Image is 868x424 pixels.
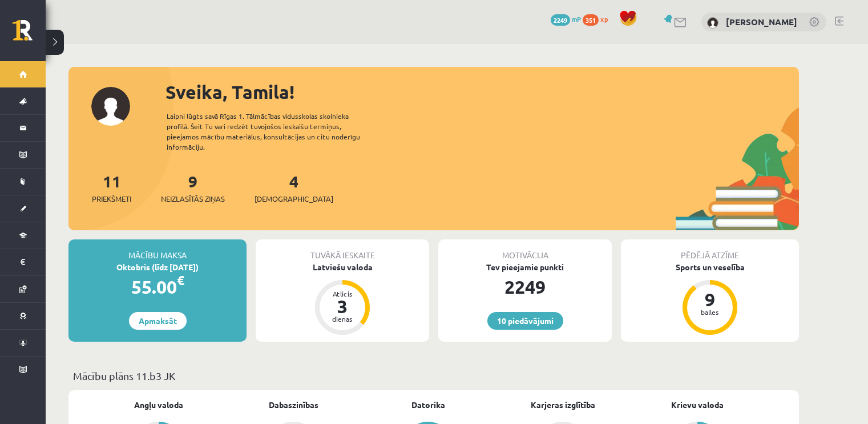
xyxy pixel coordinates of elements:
[134,399,183,411] a: Angļu valoda
[161,193,225,205] span: Neizlasītās ziņas
[551,14,570,26] span: 2249
[438,273,612,301] div: 2249
[671,399,724,411] a: Krievu valoda
[255,193,333,205] span: [DEMOGRAPHIC_DATA]
[167,111,380,152] div: Laipni lūgts savā Rīgas 1. Tālmācības vidusskolas skolnieka profilā. Šeit Tu vari redzēt tuvojošo...
[13,20,46,49] a: Rīgas 1. Tālmācības vidusskola
[621,261,799,273] div: Sports un veselība
[92,171,131,205] a: 11Priekšmeti
[92,193,131,205] span: Priekšmeti
[255,171,333,205] a: 4[DEMOGRAPHIC_DATA]
[487,312,563,330] a: 10 piedāvājumi
[621,261,799,337] a: Sports un veselība 9 balles
[325,290,360,297] div: Atlicis
[726,16,797,27] a: [PERSON_NAME]
[73,368,794,383] p: Mācību plāns 11.b3 JK
[411,399,445,411] a: Datorika
[325,297,360,315] div: 3
[256,239,429,261] div: Tuvākā ieskaite
[693,309,727,315] div: balles
[68,261,247,273] div: Oktobris (līdz [DATE])
[438,239,612,261] div: Motivācija
[583,14,613,23] a: 351 xp
[256,261,429,273] div: Latviešu valoda
[572,14,581,23] span: mP
[583,14,599,26] span: 351
[177,272,184,289] span: €
[68,273,247,301] div: 55.00
[129,312,187,330] a: Apmaksāt
[325,315,360,322] div: dienas
[621,239,799,261] div: Pēdējā atzīme
[68,239,247,261] div: Mācību maksa
[269,399,318,411] a: Dabaszinības
[438,261,612,273] div: Tev pieejamie punkti
[165,78,799,106] div: Sveika, Tamila!
[256,261,429,337] a: Latviešu valoda Atlicis 3 dienas
[161,171,225,205] a: 9Neizlasītās ziņas
[551,14,581,23] a: 2249 mP
[531,399,595,411] a: Karjeras izglītība
[693,290,727,309] div: 9
[600,14,608,23] span: xp
[707,17,718,29] img: Tamila Zabolocka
